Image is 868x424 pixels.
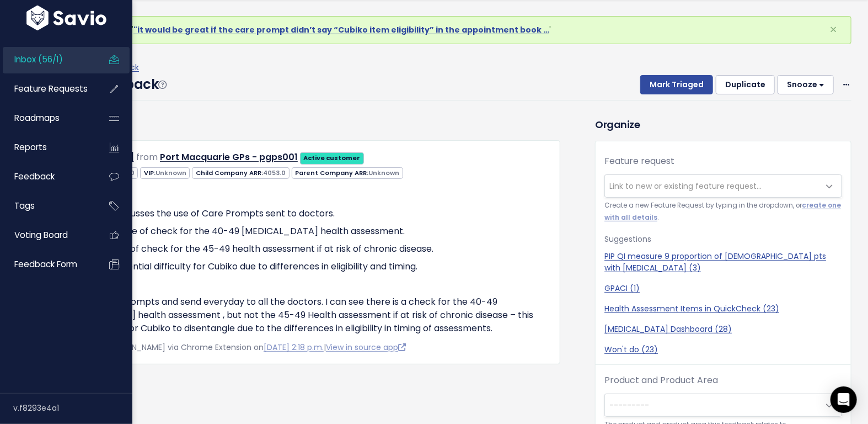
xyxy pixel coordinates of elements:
a: PIP QI measure 9 proportion of [DEMOGRAPHIC_DATA] pts with [MEDICAL_DATA] (3) [604,251,842,274]
span: 4053.0 [263,168,286,177]
a: Feature Requests [3,76,92,102]
p: I use the Care Prompts and send everyday to all the doctors. I can see there is a check for the 4... [59,295,551,335]
span: Parent Company ARR: [292,167,403,179]
div: Triaged feedback ' ' [50,16,851,44]
div: Open Intercom Messenger [831,386,857,413]
span: Unknown [156,168,186,177]
span: Roadmaps [14,112,60,124]
p: Suggestions [604,232,842,246]
a: Feedback form [3,252,92,277]
a: "it would be great if the care prompt didn’t say “Cubiko item eligibility” in the appointment book … [133,24,549,35]
a: Inbox (56/1) [3,47,92,72]
a: Tags [3,193,92,219]
span: Inbox (56/1) [14,54,63,65]
div: v.f8293e4a1 [13,394,132,422]
a: Port Macquarie GPs - pgps001 [160,151,298,163]
li: Mentions lack of check for the 45-49 health assessment if at risk of chronic disease. [68,242,551,256]
label: Product and Product Area [604,374,718,387]
span: × [829,20,837,39]
li: Notes presence of check for the 40-49 [MEDICAL_DATA] health assessment. [68,225,551,238]
strong: Active customer [304,153,361,162]
span: Unknown [368,168,399,177]
li: Highlights potential difficulty for Cubiko due to differences in eligibility and timing. [68,260,551,273]
a: Health Assessment Items in QuickCheck (23) [604,303,842,315]
li: Feedback discusses the use of Care Prompts sent to doctors. [68,207,551,220]
span: 4053.0 [112,168,135,177]
span: Feedback [14,171,55,182]
a: create one with all details [604,201,841,221]
button: Snooze [778,75,834,95]
a: View in source app [326,342,406,353]
button: Close [818,17,848,43]
span: Feature Requests [14,83,88,94]
a: [DATE] 2:18 p.m. [264,342,324,353]
span: Child Company ARR: [192,167,289,179]
button: Mark Triaged [640,75,713,95]
a: [MEDICAL_DATA] Dashboard (28) [604,324,842,335]
span: Tags [14,200,35,211]
small: Create a new Feature Request by typing in the dropdown, or . [604,200,842,224]
a: GPACI (1) [604,283,842,294]
span: Feedback form [14,258,77,270]
h3: Organize [595,117,851,132]
a: Won't do (23) [604,344,842,356]
a: Feedback [3,164,92,189]
a: Voting Board [3,222,92,248]
span: Link to new or existing feature request... [609,181,762,192]
a: Reports [3,135,92,160]
button: Duplicate [716,75,775,95]
h3: Comments ( ) [50,399,560,415]
span: --------- [609,400,649,411]
span: Created by [PERSON_NAME] via Chrome Extension on | [59,342,406,353]
span: VIP: [140,167,190,179]
span: from [136,151,158,163]
img: logo-white.9d6f32f41409.svg [24,6,109,30]
a: Roadmaps [3,105,92,131]
span: Voting Board [14,229,68,241]
span: Reports [14,141,47,153]
label: Feature request [604,155,674,168]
